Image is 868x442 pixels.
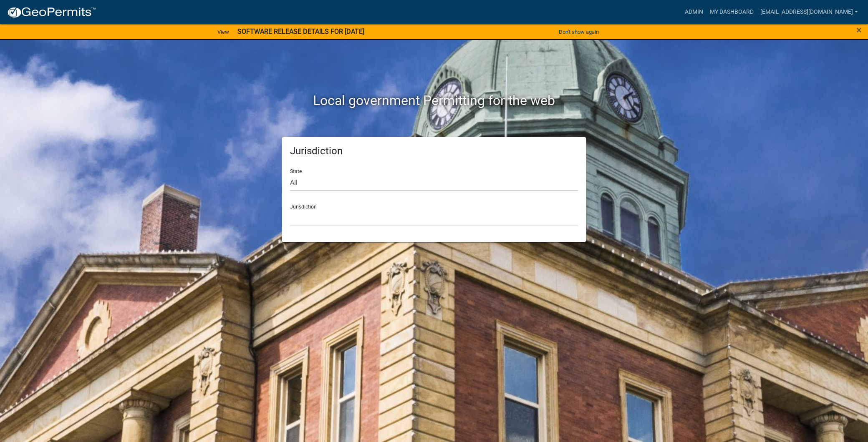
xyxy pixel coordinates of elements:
button: Don't show again [555,25,602,39]
h2: Local government Permitting for the web [202,93,666,108]
strong: SOFTWARE RELEASE DETAILS FOR [DATE] [237,28,364,35]
a: View [214,25,232,39]
button: Close [856,25,862,35]
a: [EMAIL_ADDRESS][DOMAIN_NAME] [757,4,861,20]
a: Admin [681,4,707,20]
h5: Jurisdiction [290,145,578,157]
span: × [856,24,862,36]
a: My Dashboard [707,4,757,20]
